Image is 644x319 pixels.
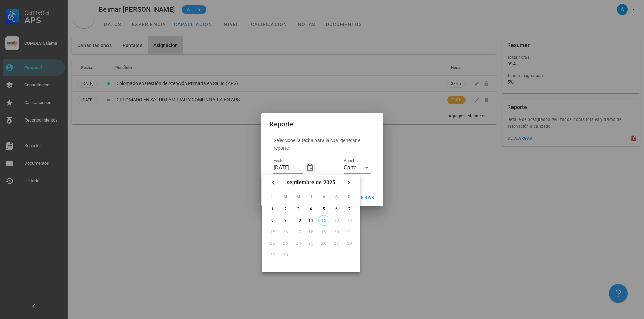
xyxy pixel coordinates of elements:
[293,215,304,226] button: 10
[280,207,291,211] div: 2
[344,204,355,214] button: 7
[344,207,355,211] div: 7
[280,218,291,223] div: 9
[267,191,279,203] th: L
[318,215,329,226] button: 12
[348,191,378,204] button: generar
[280,204,291,214] button: 2
[344,165,357,171] div: Carta
[306,215,316,226] button: 11
[280,215,291,226] button: 9
[267,215,278,226] button: 8
[318,191,330,203] th: V
[342,177,355,189] button: Próximo mes
[267,177,280,189] button: Mes anterior
[343,191,355,203] th: D
[293,218,304,223] div: 10
[267,204,278,214] button: 1
[350,195,375,200] span: generar
[306,204,316,214] button: 4
[280,191,292,203] th: M
[292,191,304,203] th: M
[319,218,329,223] div: 12
[331,204,342,214] button: 6
[344,162,371,173] div: PapelCarta
[284,176,338,189] button: septiembre de 2025
[267,207,278,211] div: 1
[269,118,294,129] div: Reporte
[305,191,317,203] th: J
[267,218,278,223] div: 8
[331,191,343,203] th: S
[273,158,284,163] label: Fecha
[318,204,329,214] button: 5
[306,207,316,211] div: 4
[306,218,316,223] div: 11
[293,207,304,211] div: 3
[273,137,371,152] p: Seleccione la fecha para la cual generar el reporte.
[318,207,329,211] div: 5
[344,158,354,163] label: Papel
[331,207,342,211] div: 6
[293,204,304,214] button: 3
